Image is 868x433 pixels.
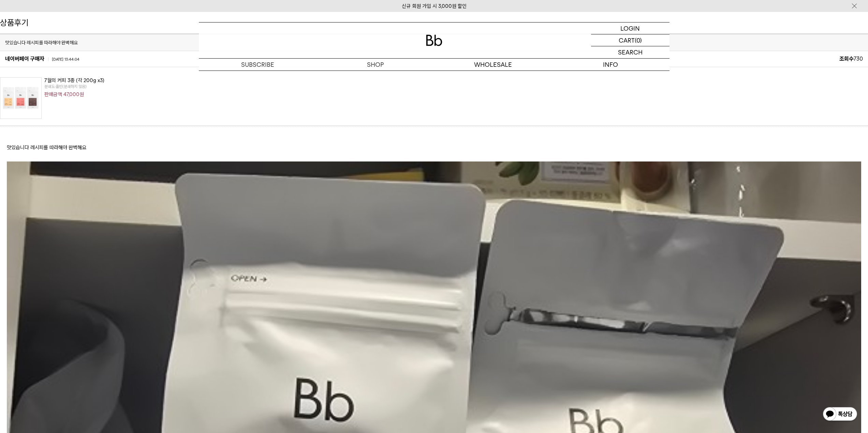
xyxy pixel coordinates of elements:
span: 분쇄도:홀빈(분쇄하지 않음) [44,83,104,90]
p: INFO [552,59,670,71]
a: CART (0) [591,34,670,46]
em: 7월의 커피 3종 (각 200g x3) [44,77,104,83]
p: SEARCH [618,46,643,58]
a: LOGIN [591,22,670,34]
p: (0) [635,34,642,46]
a: SHOP [317,59,434,71]
a: 신규 회원 가입 시 3,000원 할인 [402,3,467,9]
p: WHOLESALE [434,59,552,71]
a: SUBSCRIBE [199,59,317,71]
p: LOGIN [620,22,640,34]
strong: 판매금액 47,000원 [44,90,104,97]
p: CART [619,34,635,46]
img: 로고 [426,35,442,46]
img: 카카오톡 채널 1:1 채팅 버튼 [822,406,858,423]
